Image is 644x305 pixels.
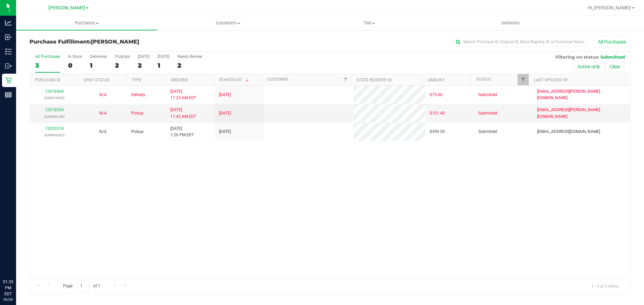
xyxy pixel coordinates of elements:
[68,62,82,69] div: 0
[132,78,142,82] a: Type
[16,16,157,30] a: Purchases
[35,62,60,69] div: 3
[3,279,13,297] p: 01:35 PM EDT
[170,126,194,138] span: [DATE] 1:26 PM EDT
[600,54,625,60] span: Submitted
[158,54,169,59] div: [DATE]
[5,19,12,26] inline-svg: Analytics
[219,110,231,117] span: [DATE]
[99,92,107,98] button: N/A
[299,16,440,30] a: Tills
[170,88,196,101] span: [DATE] 11:23 AM EDT
[68,54,82,59] div: In Store
[219,92,231,98] span: [DATE]
[5,63,12,69] inline-svg: Outbound
[57,281,106,291] span: Page of 1
[138,54,150,59] div: [DATE]
[34,95,74,101] p: (328574305)
[77,281,89,291] input: 1
[478,129,497,135] span: Submitted
[430,110,445,117] span: $101.40
[34,113,74,120] p: (328590146)
[90,62,107,69] div: 1
[537,88,626,101] span: [EMAIL_ADDRESS][PERSON_NAME][DOMAIN_NAME]
[453,37,587,47] input: Search Purchase ID, Original ID, State Registry ID or Customer Name...
[99,111,107,116] span: Not Applicable
[34,132,74,138] p: (328695262)
[7,251,27,272] iframe: Resource center
[518,74,529,85] a: Filter
[48,5,85,11] span: [PERSON_NAME]
[90,54,107,59] div: Deliveries
[115,62,130,69] div: 2
[91,39,139,45] span: [PERSON_NAME]
[45,107,64,112] a: 12018524
[177,62,202,69] div: 2
[555,54,599,60] span: Filtering on status:
[340,74,351,85] a: Filter
[35,54,60,59] div: All Purchases
[430,129,445,135] span: $399.20
[131,92,145,98] span: Delivery
[45,126,64,131] a: 12020374
[131,110,144,117] span: Pickup
[3,297,13,302] p: 09/28
[99,129,107,135] button: N/A
[99,92,107,97] span: Not Applicable
[45,89,64,94] a: 12018464
[158,20,298,26] span: Customers
[478,110,497,117] span: Submitted
[5,91,12,98] inline-svg: Reports
[219,77,250,82] a: Scheduled
[177,54,202,59] div: Needs Review
[534,78,568,82] a: Last Updated By
[537,107,626,120] span: [EMAIL_ADDRESS][PERSON_NAME][DOMAIN_NAME]
[84,78,109,82] a: Sync Status
[5,77,12,84] inline-svg: Retail
[605,61,625,72] button: Clear
[478,92,497,98] span: Submitted
[430,92,442,98] span: $75.00
[219,129,231,135] span: [DATE]
[586,281,624,291] span: 1 - 3 of 3 items
[5,34,12,41] inline-svg: Inbound
[171,78,188,82] a: Ordered
[35,78,60,82] a: Purchase ID
[537,129,600,135] span: [EMAIL_ADDRESS][DOMAIN_NAME]
[476,77,491,82] a: Status
[573,61,604,72] button: Active only
[131,129,144,135] span: Pickup
[5,48,12,55] inline-svg: Inventory
[594,36,631,48] button: All Purchases
[428,78,445,82] a: Amount
[588,5,631,10] span: Hi, [PERSON_NAME]!
[299,20,439,26] span: Tills
[492,20,529,26] span: Deliveries
[157,16,299,30] a: Customers
[440,16,581,30] a: Deliveries
[138,62,150,69] div: 2
[158,62,169,69] div: 1
[115,54,130,59] div: PickUps
[16,20,157,26] span: Purchases
[30,39,230,45] h3: Purchase Fulfillment:
[267,77,288,82] a: Customer
[99,129,107,134] span: Not Applicable
[170,107,196,120] span: [DATE] 11:42 AM EDT
[99,110,107,117] button: N/A
[357,78,392,82] a: State Registry ID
